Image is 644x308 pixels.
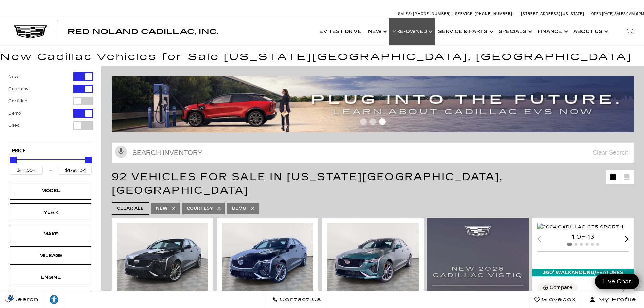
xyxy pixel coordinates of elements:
span: My Profile [596,295,636,304]
div: Model [34,187,68,194]
div: MileageMileage [10,246,91,265]
span: Sales: [614,11,626,16]
button: Save Vehicle [619,283,629,296]
div: MakeMake [10,225,91,243]
label: Certified [8,98,27,104]
span: New [156,204,168,213]
a: Contact Us [267,291,327,308]
div: Mileage [34,252,68,259]
span: Demo [232,204,246,213]
div: ColorColor [10,290,91,308]
a: Specials [495,18,534,45]
span: Go to slide 1 [360,118,367,125]
a: Pre-Owned [389,18,435,45]
button: Open user profile menu [581,291,644,308]
div: Filter by Vehicle Type [8,72,93,142]
a: Red Noland Cadillac, Inc. [68,28,218,35]
span: Search [10,295,39,304]
button: Compare Vehicle [537,283,578,292]
div: Next slide [625,236,629,242]
a: Live Chat [595,274,639,289]
div: 1 / 2 [327,223,420,293]
a: Service & Parts [435,18,495,45]
div: 1 / 2 [117,223,209,293]
span: Courtesy [187,204,213,213]
span: 92 Vehicles for Sale in [US_STATE][GEOGRAPHIC_DATA], [GEOGRAPHIC_DATA] [112,171,503,196]
span: 9 AM-6 PM [626,11,644,16]
label: Courtesy [8,86,28,92]
div: Minimum Price [10,157,17,163]
a: [STREET_ADDRESS][US_STATE] [521,11,585,16]
img: 2024 Cadillac CT4 Sport 1 [222,223,314,293]
div: Explore your accessibility options [44,294,64,305]
div: ModelModel [10,182,91,200]
a: Finance [534,18,570,45]
img: 2024 Cadillac CT5 Sport 1 [537,223,623,231]
a: Sales: [PHONE_NUMBER] [398,12,453,16]
div: Compare [550,285,572,291]
a: Service: [PHONE_NUMBER] [453,12,514,16]
span: Open [DATE] [591,11,614,16]
img: ev-blog-post-banners4 [112,76,639,132]
label: Demo [8,110,21,117]
label: New [8,73,18,80]
h5: Price [12,148,90,154]
div: EngineEngine [10,268,91,286]
a: Explore your accessibility options [44,291,65,308]
img: Opt-Out Icon [3,294,19,301]
img: 2025 Cadillac CT4 Sport 1 [327,223,420,293]
input: Search Inventory [112,142,634,163]
div: Maximum Price [85,157,92,163]
svg: Click to toggle on voice search [115,146,127,158]
a: EV Test Drive [316,18,365,45]
span: [PHONE_NUMBER] [413,11,451,16]
span: Go to slide 2 [369,118,376,125]
span: Red Noland Cadillac, Inc. [68,28,218,36]
div: 1 / 2 [537,223,630,231]
div: Make [34,230,68,238]
span: Sales: [398,11,412,16]
a: About Us [570,18,610,45]
section: Click to Open Cookie Consent Modal [3,294,19,301]
div: Price [10,154,92,175]
div: 1 of 13 [537,233,629,241]
div: 1 / 2 [222,223,314,293]
input: Maximum [59,166,92,175]
span: Glovebox [540,295,576,304]
span: Service: [455,11,474,16]
label: Used [8,122,20,129]
div: 360° WalkAround/Features [532,269,634,276]
img: 2024 Cadillac CT4 Sport 1 [117,223,209,293]
span: Clear All [117,204,144,213]
a: New [365,18,389,45]
div: Year [34,209,68,216]
img: Cadillac Dark Logo with Cadillac White Text [14,25,47,38]
span: Go to slide 3 [379,118,386,125]
input: Minimum [10,166,43,175]
span: Contact Us [278,295,321,304]
div: Engine [34,274,68,281]
a: Glovebox [529,291,581,308]
span: [PHONE_NUMBER] [475,11,512,16]
div: YearYear [10,203,91,221]
span: Live Chat [599,278,635,285]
